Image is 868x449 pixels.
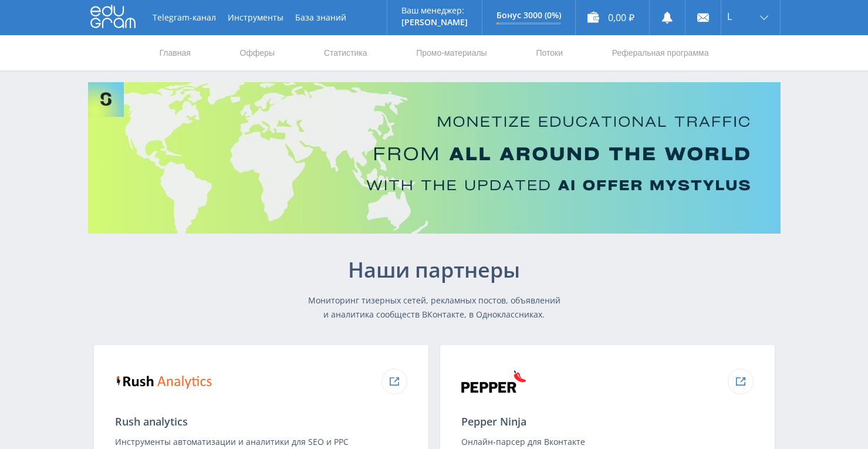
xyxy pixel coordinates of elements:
p: Наши партнеры [305,258,563,282]
img: External Link Icon [735,377,746,386]
a: Потоки [535,35,564,70]
p: Онлайн-парсер для Вконтакте [461,435,754,449]
p: Бонус 3000 (0%) [497,11,561,20]
a: Реферальная программа [611,35,710,70]
a: External Link Icon [728,369,754,394]
p: Мониторинг тизерных сетей, рекламных постов, объявлений и аналитика сообществ ВКонтакте, в Однокл... [305,293,563,322]
p: Ваш менеджер: [401,6,468,15]
img: External Link Icon [389,377,400,386]
a: Главная [158,35,192,70]
p: Rush analytics [115,416,407,428]
a: Промо-материалы [415,35,488,70]
a: Статистика [323,35,369,70]
img: Logo: Rush analytics [115,366,214,399]
p: Инструменты автоматизации и аналитики для SEO и PPC [115,435,407,449]
p: [PERSON_NAME] [401,18,468,27]
p: Pepper Ninja [461,416,754,428]
a: External Link Icon [381,369,407,394]
img: Logo: Pepper Ninja [461,370,526,393]
span: L [727,12,732,21]
img: Banner [88,82,781,234]
a: Офферы [239,35,276,70]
